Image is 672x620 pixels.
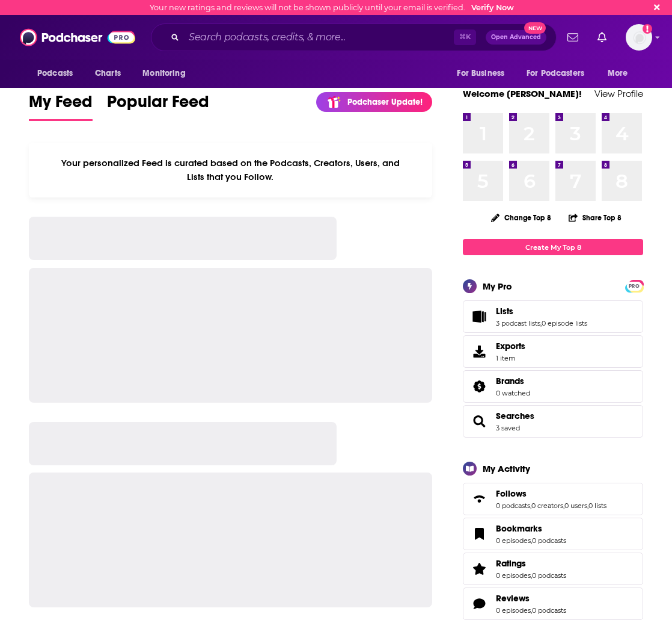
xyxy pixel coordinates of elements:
[608,65,628,82] span: More
[531,571,532,580] span: ,
[626,24,652,51] img: User Profile
[29,91,93,121] a: My Feed
[563,501,564,510] span: ,
[463,587,643,620] span: Reviews
[471,3,514,12] a: Verify Now
[463,518,643,550] span: Bookmarks
[463,370,643,403] span: Brands
[467,378,491,395] a: Brands
[496,606,531,615] a: 0 episodes
[184,28,454,47] input: Search podcasts, credits, & more...
[496,411,534,421] a: Searches
[519,62,602,85] button: open menu
[593,27,611,48] a: Show notifications dropdown
[484,210,558,225] button: Change Top 8
[496,558,566,569] a: Ratings
[627,281,641,290] a: PRO
[483,281,512,292] div: My Pro
[448,62,519,85] button: open menu
[643,24,652,34] svg: Email not verified
[29,62,88,85] button: open menu
[454,29,476,45] span: ⌘ K
[486,30,546,45] button: Open AdvancedNew
[457,65,504,82] span: For Business
[496,376,530,386] a: Brands
[150,3,514,12] div: Your new ratings and reviews will not be shown publicly until your email is verified.
[107,91,209,121] a: Popular Feed
[531,501,563,510] a: 0 creators
[532,606,566,615] a: 0 podcasts
[467,595,491,612] a: Reviews
[530,501,531,510] span: ,
[626,24,652,51] span: Logged in as charlottestone
[496,389,530,397] a: 0 watched
[531,606,532,615] span: ,
[599,62,643,85] button: open menu
[496,488,527,499] span: Follows
[463,553,643,585] span: Ratings
[467,343,491,360] span: Exports
[467,413,491,430] a: Searches
[463,300,643,333] span: Lists
[496,354,525,362] span: 1 item
[587,501,588,510] span: ,
[87,62,128,85] a: Charts
[107,91,209,119] span: Popular Feed
[568,206,622,229] button: Share Top 8
[483,463,530,474] div: My Activity
[496,319,540,327] a: 3 podcast lists
[463,483,643,515] span: Follows
[496,306,513,317] span: Lists
[564,501,587,510] a: 0 users
[496,593,530,604] span: Reviews
[151,23,557,51] div: Search podcasts, credits, & more...
[95,65,121,82] span: Charts
[496,341,525,352] span: Exports
[29,91,93,119] span: My Feed
[496,488,606,499] a: Follows
[491,34,541,40] span: Open Advanced
[463,88,582,99] a: Welcome [PERSON_NAME]!
[467,560,491,577] a: Ratings
[527,65,584,82] span: For Podcasters
[531,536,532,545] span: ,
[496,424,520,432] a: 3 saved
[524,22,546,34] span: New
[626,24,652,51] button: Show profile menu
[532,536,566,545] a: 0 podcasts
[496,558,526,569] span: Ratings
[467,308,491,325] a: Lists
[496,571,531,580] a: 0 episodes
[467,525,491,542] a: Bookmarks
[594,88,643,99] a: View Profile
[542,319,587,327] a: 0 episode lists
[37,65,73,82] span: Podcasts
[496,536,531,545] a: 0 episodes
[540,319,542,327] span: ,
[20,26,135,49] img: Podchaser - Follow, Share and Rate Podcasts
[588,501,606,510] a: 0 lists
[347,97,423,107] p: Podchaser Update!
[496,306,587,317] a: Lists
[627,282,641,291] span: PRO
[463,239,643,255] a: Create My Top 8
[496,593,566,604] a: Reviews
[496,501,530,510] a: 0 podcasts
[29,143,432,197] div: Your personalized Feed is curated based on the Podcasts, Creators, Users, and Lists that you Follow.
[463,335,643,368] a: Exports
[496,376,524,386] span: Brands
[142,65,185,82] span: Monitoring
[496,523,566,534] a: Bookmarks
[496,523,542,534] span: Bookmarks
[532,571,566,580] a: 0 podcasts
[134,62,201,85] button: open menu
[563,27,583,48] a: Show notifications dropdown
[463,405,643,438] span: Searches
[467,491,491,507] a: Follows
